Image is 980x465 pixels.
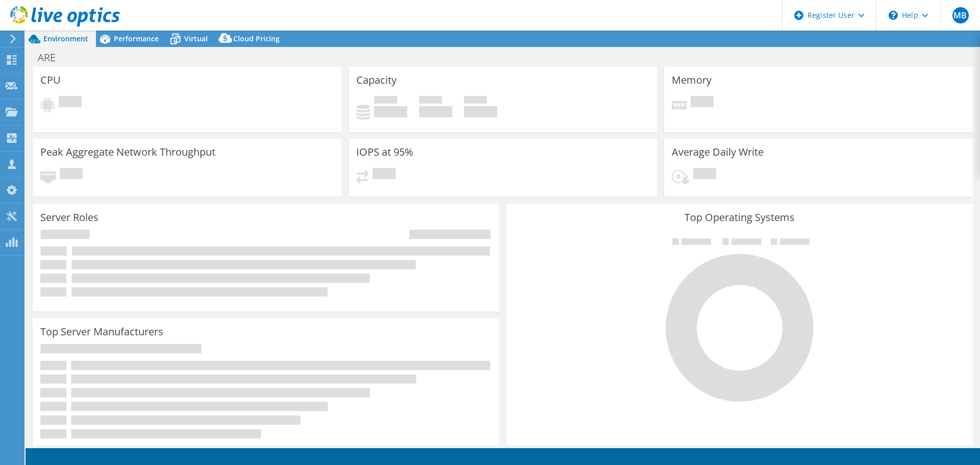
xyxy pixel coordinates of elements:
[59,96,82,110] span: Pending
[374,106,407,117] h4: 0 GiB
[233,34,280,43] span: Cloud Pricing
[693,168,716,182] span: Pending
[419,96,442,106] span: Free
[356,146,413,158] h3: IOPS at 95%
[60,168,83,182] span: Pending
[514,212,965,223] h3: Top Operating Systems
[672,146,764,158] h3: Average Daily Write
[952,7,969,23] span: MB
[373,168,396,182] span: Pending
[33,52,71,63] h1: ARE
[40,326,163,337] h3: Top Server Manufacturers
[40,146,215,158] h3: Peak Aggregate Network Throughput
[672,75,712,86] h3: Memory
[40,75,61,86] h3: CPU
[419,106,452,117] h4: 0 GiB
[691,96,714,110] span: Pending
[464,106,497,117] h4: 0 GiB
[184,34,208,43] span: Virtual
[40,212,99,223] h3: Server Roles
[374,96,397,106] span: Used
[114,34,159,43] span: Performance
[43,34,88,43] span: Environment
[889,11,898,20] svg: \n
[464,96,487,106] span: Total
[356,75,397,86] h3: Capacity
